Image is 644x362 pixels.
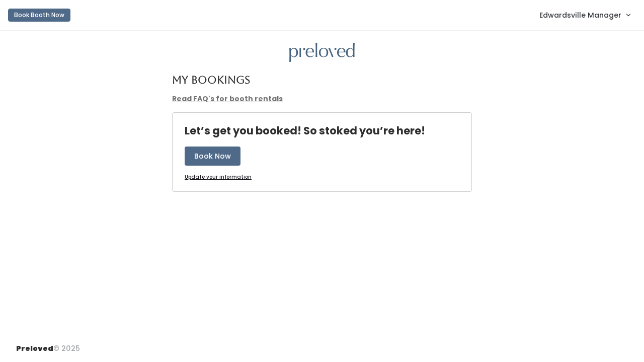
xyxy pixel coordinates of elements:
[289,43,355,62] img: preloved logo
[185,125,425,136] h4: Let’s get you booked! So stoked you’re here!
[185,174,252,181] a: Update your information
[172,94,283,104] a: Read FAQ's for booth rentals
[172,74,250,86] h4: My Bookings
[529,4,640,26] a: Edwardsville Manager
[16,335,80,354] div: © 2025
[8,9,70,22] button: Book Booth Now
[16,343,53,353] span: Preloved
[185,173,252,181] u: Update your information
[539,10,621,21] span: Edwardsville Manager
[8,4,70,26] a: Book Booth Now
[185,147,240,166] button: Book Now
